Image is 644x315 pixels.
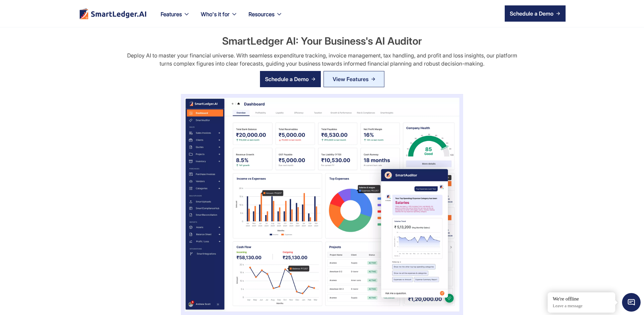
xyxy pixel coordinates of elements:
[248,9,275,19] div: Resources
[155,9,195,27] div: Features
[222,34,422,48] h2: SmartLedger AI: Your Business's AI Auditor
[243,9,288,27] div: Resources
[201,9,230,19] div: Who's it for
[556,11,560,16] img: arrow right icon
[333,74,368,84] div: View Features
[622,293,641,312] span: Chat Widget
[79,8,147,19] img: footer logo
[79,8,147,19] a: home
[161,9,182,19] div: Features
[265,75,309,83] div: Schedule a Demo
[311,77,315,81] img: arrow right icon
[371,77,375,81] img: Arrow Right Blue
[324,71,384,87] a: View Features
[553,303,610,309] p: Leave a message
[553,296,610,302] div: We're offline
[505,5,566,22] a: Schedule a Demo
[260,71,321,87] a: Schedule a Demo
[195,9,243,27] div: Who's it for
[510,9,553,18] div: Schedule a Demo
[122,51,522,68] div: Deploy AI to master your financial universe. With seamless expenditure tracking, invoice manageme...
